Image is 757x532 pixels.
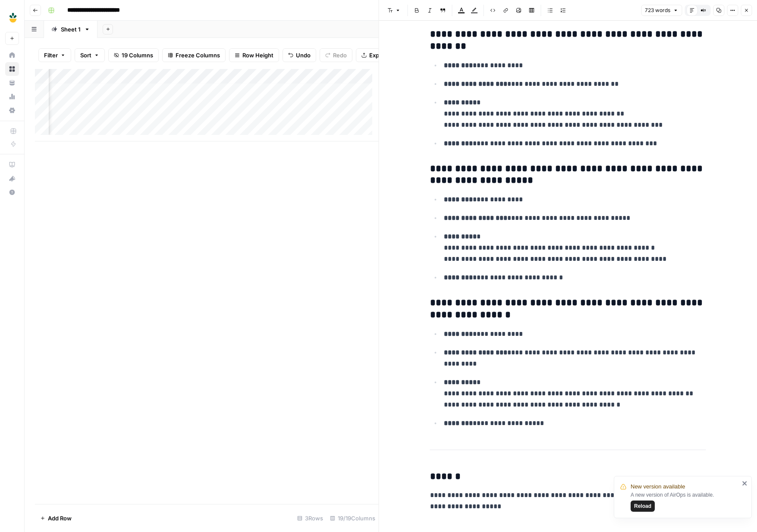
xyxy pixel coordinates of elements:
[5,158,19,172] a: AirOps Academy
[5,7,19,28] button: Workspace: Grow Therapy
[327,511,379,525] div: 19/19 Columns
[283,48,316,62] button: Undo
[75,48,105,62] button: Sort
[176,51,220,59] span: Freeze Columns
[641,5,682,16] button: 723 words
[631,482,685,491] span: New version available
[631,501,655,512] button: Reload
[44,51,58,59] span: Filter
[108,48,159,62] button: 19 Columns
[5,76,19,90] a: Your Data
[44,21,97,38] a: Sheet 1
[61,25,81,34] div: Sheet 1
[645,6,670,14] span: 723 words
[634,502,651,510] span: Reload
[333,51,347,59] span: Redo
[122,51,153,59] span: 19 Columns
[80,51,91,59] span: Sort
[631,491,739,512] div: A new version of AirOps is available.
[48,514,72,523] span: Add Row
[320,48,352,62] button: Redo
[296,51,311,59] span: Undo
[5,172,19,185] button: What's new?
[242,51,273,59] span: Row Height
[742,480,748,487] button: close
[5,90,19,103] a: Usage
[38,48,71,62] button: Filter
[162,48,226,62] button: Freeze Columns
[5,103,19,117] a: Settings
[5,185,19,199] button: Help + Support
[369,51,400,59] span: Export CSV
[229,48,279,62] button: Row Height
[5,48,19,62] a: Home
[5,62,19,76] a: Browse
[294,511,327,525] div: 3 Rows
[5,10,21,25] img: Grow Therapy Logo
[35,511,77,525] button: Add Row
[356,48,405,62] button: Export CSV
